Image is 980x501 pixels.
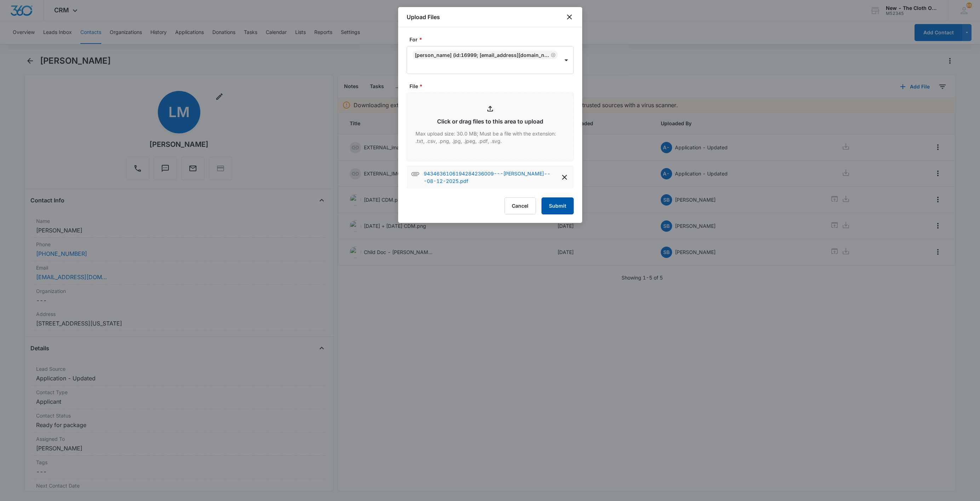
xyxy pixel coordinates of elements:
[504,197,536,214] button: Cancel
[409,36,577,43] label: For
[560,172,569,183] button: delete
[409,82,577,90] label: File
[541,197,574,214] button: Submit
[424,170,560,185] p: 9434636106194284236009---[PERSON_NAME]---08-12-2025.pdf
[407,13,440,21] h1: Upload Files
[565,13,574,21] button: close
[415,52,549,58] div: [PERSON_NAME] (ID:16999; [EMAIL_ADDRESS][DOMAIN_NAME]; 2094947440)
[549,52,556,57] div: Remove Leanne Montey (ID:16999; leannesh2016@gmail.com; 2094947440)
